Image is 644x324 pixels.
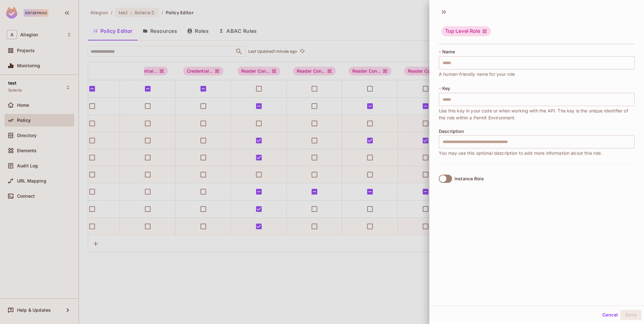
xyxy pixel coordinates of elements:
span: You may use this optional description to add more information about this role. [439,150,602,157]
button: Save [620,310,641,320]
span: Use this key in your code or when working with the API. The key is the unique identifier of the r... [439,107,635,121]
span: A human-friendly name for your role [439,71,515,78]
span: Name [442,49,455,54]
span: Key [442,86,450,91]
div: Instance Role [455,176,484,181]
button: Cancel [600,310,620,320]
span: Description [439,129,464,134]
div: Top Level Role [441,26,491,36]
